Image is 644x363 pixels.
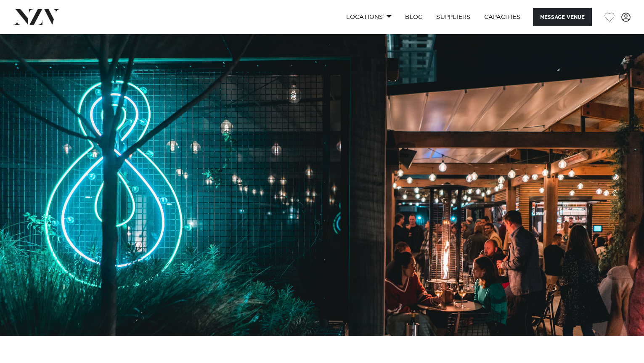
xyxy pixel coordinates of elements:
a: BLOG [398,8,429,26]
img: nzv-logo.png [13,9,59,24]
a: SUPPLIERS [429,8,477,26]
a: Capacities [477,8,527,26]
button: Message Venue [533,8,592,26]
a: Locations [339,8,398,26]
